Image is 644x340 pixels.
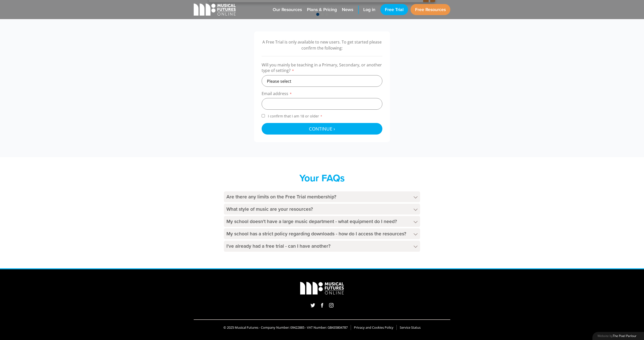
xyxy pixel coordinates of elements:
[224,191,420,202] h4: Are there any limits on the Free Trial membership?
[224,204,420,215] h4: What style of music are your resources?
[363,6,375,13] span: Log in
[400,325,421,330] a: Service Status
[224,241,420,251] h4: I've already had a free trial - can I have another?
[309,125,335,132] span: Continue ›
[262,114,265,117] input: I confirm that I am 18 or older*
[320,302,325,309] a: Facebook
[613,334,636,338] a: The Pixel Parlour
[224,216,420,227] h4: My school doesn't have a large music department - what equipment do I need?
[262,123,382,135] button: Continue ›
[380,4,408,15] a: Free Trial
[592,332,644,340] div: Website by
[224,228,420,239] h4: My school has a strict policy regarding downloads - how do I access the resources?
[354,325,393,330] a: Privacy and Cookies Policy
[309,302,317,309] a: Twitter
[262,62,382,75] label: Will you mainly be teaching in a Primary, Secondary, or another type of setting?
[411,4,450,15] a: Free Resources
[328,302,335,309] a: Instagram
[342,6,353,13] span: News
[224,172,420,184] h2: Your FAQs
[262,39,382,51] p: A Free Trial is only available to new users. To get started please confirm the following:
[267,114,324,118] span: I confirm that I am 18 or older
[262,91,382,98] label: Email address
[307,6,337,13] span: Plans & Pricing
[273,6,302,13] span: Our Resources
[220,325,351,330] li: © 2025 Musical Futures - Company Number: 09422885 - VAT Number: GB435804787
